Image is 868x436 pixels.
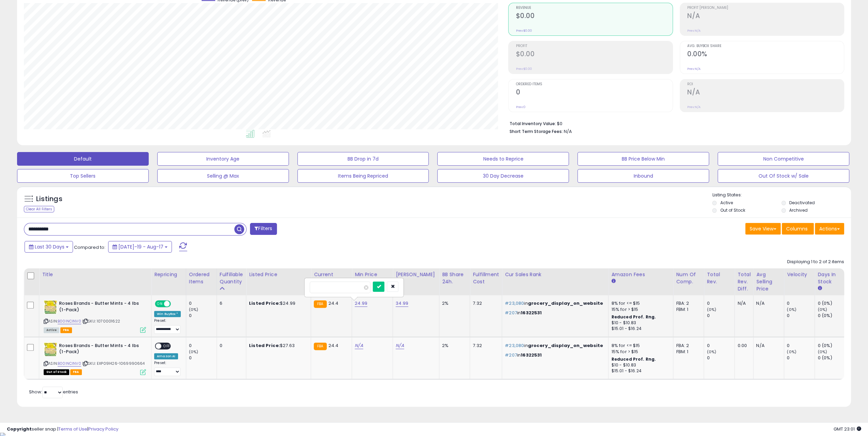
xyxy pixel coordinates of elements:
div: 2% [442,343,465,349]
div: Fulfillable Quantity [220,271,243,285]
h5: Listings [36,194,62,204]
div: 0 (0%) [818,300,845,306]
small: (0%) [189,307,198,312]
a: N/A [396,342,404,349]
span: Columns [786,225,808,232]
small: Prev: N/A [687,67,701,71]
span: #207 [505,352,517,358]
div: Days In Stock [818,271,842,285]
label: Out of Stock [720,207,745,213]
div: Repricing [154,271,183,278]
button: Inbound [577,169,709,183]
span: | SKU: 1070001622 [82,318,120,324]
strong: Copyright [7,426,32,432]
h2: 0.00% [687,50,844,59]
button: Needs to Reprice [437,152,569,166]
button: Inventory Age [157,152,289,166]
div: Amazon AI [154,353,178,359]
span: Ordered Items [516,82,672,86]
small: (0%) [818,307,827,312]
div: Current Buybox Price [314,271,349,285]
span: FBA [70,369,82,375]
div: FBM: 1 [676,349,698,355]
span: Revenue [516,6,672,10]
div: 0 [707,300,734,306]
div: Title [42,271,148,278]
div: $15.01 - $16.24 [611,326,668,332]
button: Out Of Stock w/ Sale [718,169,849,183]
div: N/A [756,300,779,306]
div: N/A [756,343,779,349]
span: ON [156,301,164,307]
div: 7.32 [473,300,497,306]
b: Listed Price: [249,342,280,349]
div: ASIN: [44,343,146,374]
a: B00INCINV0 [58,361,81,366]
div: Num of Comp. [676,271,701,285]
div: 0 (0%) [818,343,845,349]
a: N/A [355,342,363,349]
h2: N/A [687,12,844,21]
b: Roses Brands - Butter Mints - 4 lbs (1-Pack) [59,300,142,315]
div: Displaying 1 to 2 of 2 items [787,259,844,265]
div: 0 [189,313,217,319]
span: 16322531 [521,310,542,316]
span: Compared to: [74,244,105,251]
a: Terms of Use [58,426,87,432]
button: Default [17,152,149,166]
div: [PERSON_NAME] [396,271,436,278]
div: Ordered Items [189,271,214,285]
small: (0%) [707,307,716,312]
a: Privacy Policy [88,426,118,432]
p: Listing States: [712,192,851,198]
li: $0 [509,119,839,127]
div: Amazon Fees [611,271,670,278]
label: Deactivated [789,200,815,206]
span: grocery_display_on_website [528,300,603,306]
div: 0 [787,313,814,319]
b: Total Inventory Value: [509,121,556,126]
div: Fulfillment Cost [473,271,499,285]
h2: N/A [687,88,844,97]
img: 51Qbjzeo3YL._SL40_.jpg [44,300,57,314]
div: 0 (0%) [818,313,845,319]
span: 24.4 [328,300,339,306]
small: (0%) [787,349,796,355]
div: $10 - $10.83 [611,320,668,326]
button: Save View [745,223,781,235]
div: 0.00 [737,343,748,349]
span: Show: entries [29,389,78,395]
small: FBA [314,300,326,308]
button: BB Price Below Min [577,152,709,166]
div: 2% [442,300,465,306]
p: in [505,310,603,316]
h2: $0.00 [516,12,672,21]
small: (0%) [707,349,716,355]
div: 0 [707,313,734,319]
div: Preset: [154,361,181,376]
small: Days In Stock. [818,285,822,291]
span: N/A [563,128,572,135]
small: (0%) [787,307,796,312]
span: ROI [687,82,844,86]
span: 24.4 [328,342,339,349]
b: Short Term Storage Fees: [509,129,562,134]
div: 0 (0%) [818,355,845,361]
div: ASIN: [44,300,146,332]
button: Non Competitive [718,152,849,166]
span: grocery_display_on_website [528,342,603,349]
div: Win BuyBox * [154,311,181,317]
label: Archived [789,207,808,213]
button: Top Sellers [17,169,149,183]
div: 0 [189,343,217,349]
div: 0 [787,355,814,361]
div: 8% for <= $15 [611,300,668,306]
div: 15% for > $15 [611,349,668,355]
span: Profit [PERSON_NAME] [687,6,844,10]
p: in [505,300,603,306]
span: OFF [161,343,172,349]
button: Columns [782,223,814,235]
div: 0 [787,300,814,306]
b: Reduced Prof. Rng. [611,356,656,362]
button: Filters [250,223,277,235]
